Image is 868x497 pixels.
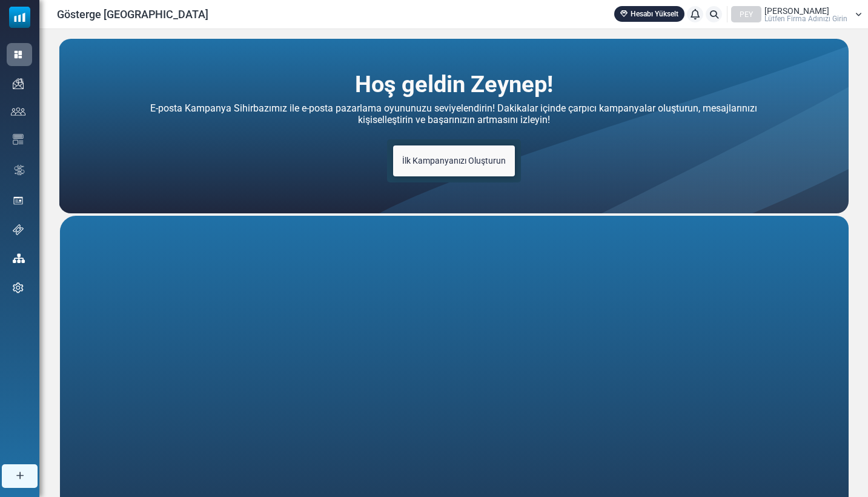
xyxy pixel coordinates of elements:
[13,282,24,293] img: settings-icon.svg
[731,6,761,22] div: PEY
[11,107,25,116] img: contacts-icon.svg
[355,70,553,90] h2: Hoş geldin Zeynep!
[764,15,847,22] span: Lütfen Firma Adınızı Girin
[731,6,862,22] a: PEY [PERSON_NAME] Lütfen Firma Adınızı Girin
[402,156,506,165] span: İlk Kampanyanızı Oluşturun
[614,6,684,22] a: Hesabı Yükselt
[9,7,30,28] img: mailsoftly_icon_blue_white.svg
[13,195,24,206] img: landing_pages.svg
[13,49,24,60] img: dashboard-icon-active.svg
[13,134,24,145] img: email-templates-icon.svg
[13,224,24,235] img: support-icon.svg
[13,163,26,177] img: workflow.svg
[764,7,829,15] span: [PERSON_NAME]
[13,78,24,89] img: campaigns-icon.png
[57,6,208,22] span: Gösterge [GEOGRAPHIC_DATA]
[59,99,849,128] h4: E-posta Kampanya Sihirbazımız ile e-posta pazarlama oyununuzu seviyelendirin! Dakikalar içinde ça...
